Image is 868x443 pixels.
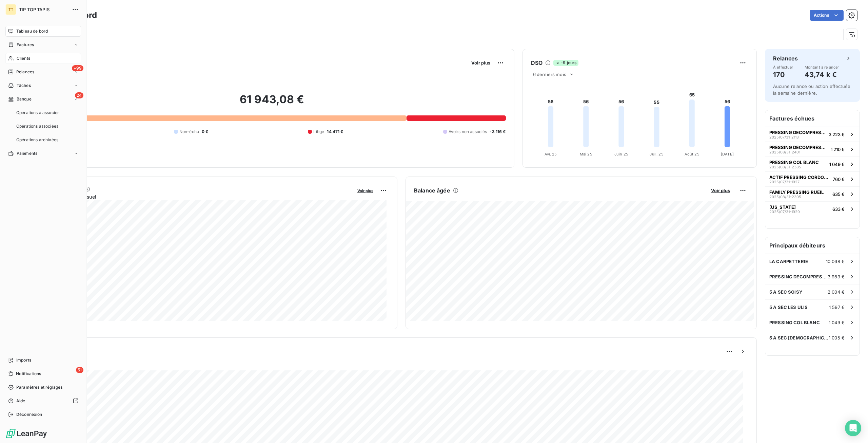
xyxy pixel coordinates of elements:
[769,289,803,295] span: 5 A SEC SOISY
[17,150,37,156] span: Paiements
[179,129,199,135] span: Non-échu
[769,160,819,165] span: PRESSING COL BLANC
[75,92,83,98] span: 24
[773,54,798,62] h6: Relances
[16,371,41,377] span: Notifications
[832,206,845,212] span: 633 €
[829,132,845,137] span: 3 223 €
[828,274,845,279] span: 3 983 €
[828,289,845,295] span: 2 004 €
[769,180,800,184] span: 2025/07/31-1927
[769,259,808,264] span: LA CARPETTERIE
[769,335,829,340] span: 5 A SEC [DEMOGRAPHIC_DATA]
[16,398,25,404] span: Aide
[721,152,734,156] tspan: [DATE]
[769,274,828,279] span: PRESSING DECOMPRESSING
[16,357,31,363] span: Imports
[769,204,796,210] span: [US_STATE]
[810,10,844,21] button: Actions
[449,129,487,135] span: Avoirs non associés
[765,127,860,142] button: PRESSING DECOMPRESSING2025/07/31-21133 223 €
[769,195,801,199] span: 2025/08/31-2305
[16,69,34,75] span: Relances
[684,152,699,156] tspan: Août 25
[769,145,828,150] span: PRESSING DECOMPRESSING
[5,395,81,406] a: Aide
[16,411,42,418] span: Déconnexion
[829,304,845,310] span: 1 597 €
[765,186,860,201] button: FAMILY PRESSING RUEIL2025/08/31-2305635 €
[313,129,324,135] span: Litige
[829,162,845,167] span: 1 049 €
[833,177,845,182] span: 760 €
[765,142,860,156] button: PRESSING DECOMPRESSING2025/08/31-24011 210 €
[16,110,59,116] span: Opérations à associer
[614,152,628,156] tspan: Juin 25
[845,420,861,436] div: Open Intercom Messenger
[531,59,542,67] h6: DSO
[769,165,801,169] span: 2025/08/31-2385
[5,4,16,15] div: TT
[769,130,826,135] span: PRESSING DECOMPRESSING
[414,186,450,195] h6: Balance âgée
[829,320,845,325] span: 1 049 €
[769,320,820,325] span: PRESSING COL BLANC
[471,60,490,66] span: Voir plus
[202,129,208,135] span: 0 €
[76,367,83,373] span: 51
[832,191,845,197] span: 635 €
[355,187,375,193] button: Voir plus
[773,69,793,80] h4: 170
[533,72,566,77] span: 6 derniers mois
[650,152,663,156] tspan: Juil. 25
[773,65,793,69] span: À effectuer
[805,65,839,69] span: Montant à relancer
[769,174,830,180] span: ACTIF PRESSING CORDONNERIE
[357,188,373,193] span: Voir plus
[579,152,592,156] tspan: Mai 25
[831,147,845,152] span: 1 210 €
[769,150,800,154] span: 2025/08/31-2401
[5,428,47,439] img: Logo LeanPay
[16,28,48,34] span: Tableau de bord
[769,135,799,139] span: 2025/07/31-2113
[709,187,732,193] button: Voir plus
[769,189,824,195] span: FAMILY PRESSING RUEIL
[765,237,860,254] h6: Principaux débiteurs
[553,60,578,66] span: -9 jours
[826,259,845,264] span: 10 068 €
[38,193,353,200] span: Chiffre d'affaires mensuel
[805,69,839,80] h4: 43,74 k €
[16,384,62,390] span: Paramètres et réglages
[17,55,30,61] span: Clients
[544,152,557,156] tspan: Avr. 25
[490,129,506,135] span: -3 116 €
[711,188,730,193] span: Voir plus
[16,123,58,129] span: Opérations associées
[765,156,860,171] button: PRESSING COL BLANC2025/08/31-23851 049 €
[38,93,506,113] h2: 61 943,08 €
[829,335,845,340] span: 1 005 €
[72,65,83,71] span: +99
[16,137,58,143] span: Opérations archivées
[765,201,860,216] button: [US_STATE]2025/07/31-1929633 €
[765,110,860,127] h6: Factures échues
[19,7,68,12] span: TIP TOP TAPIS
[17,96,32,102] span: Banque
[17,42,34,48] span: Factures
[769,210,800,214] span: 2025/07/31-1929
[327,129,343,135] span: 14 471 €
[17,82,31,89] span: Tâches
[469,60,492,66] button: Voir plus
[769,304,808,310] span: 5 A SEC LES ULIS
[765,171,860,186] button: ACTIF PRESSING CORDONNERIE2025/07/31-1927760 €
[773,84,850,96] span: Aucune relance ou action effectuée la semaine dernière.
